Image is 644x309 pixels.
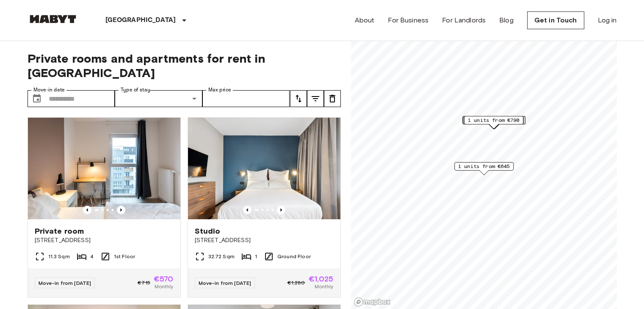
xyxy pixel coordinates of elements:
span: 1 [255,253,257,260]
a: Log in [598,15,617,25]
a: For Landlords [442,15,486,25]
button: tune [307,90,324,107]
div: Map marker [464,116,524,129]
span: Monthly [155,283,173,290]
a: About [355,15,375,25]
span: 11.3 Sqm [48,253,70,260]
span: 1 units from €645 [458,163,510,170]
span: Private rooms and apartments for rent in [GEOGRAPHIC_DATA] [28,51,341,80]
span: Move-in from [DATE] [199,280,252,286]
button: Previous image [277,206,285,214]
p: [GEOGRAPHIC_DATA] [105,15,176,25]
span: [STREET_ADDRESS] [35,236,174,245]
span: €1,280 [287,279,305,287]
button: Previous image [243,206,252,214]
span: Studio [195,226,221,236]
label: Type of stay [121,86,150,94]
a: Blog [499,15,514,25]
button: tune [324,90,341,107]
span: 1st Floor [114,253,135,260]
span: 4 [90,253,94,260]
span: Monthly [315,283,333,290]
div: Map marker [464,116,523,129]
span: 1 units from €790 [468,116,520,124]
a: Get in Touch [527,11,584,29]
span: €1,025 [309,275,334,283]
span: Private room [35,226,84,236]
button: Choose date [28,90,45,107]
a: Marketing picture of unit DE-01-481-006-01Previous imagePrevious imageStudio[STREET_ADDRESS]32.72... [188,117,341,298]
label: Max price [208,86,231,94]
button: tune [290,90,307,107]
div: Map marker [454,162,514,175]
img: Marketing picture of unit DE-01-481-006-01 [188,118,340,219]
span: [STREET_ADDRESS] [195,236,334,245]
div: Map marker [463,116,525,129]
button: Previous image [117,206,125,214]
img: Marketing picture of unit DE-01-12-003-01Q [28,118,180,219]
label: Move-in date [33,86,65,94]
a: Marketing picture of unit DE-01-12-003-01QPrevious imagePrevious imagePrivate room[STREET_ADDRESS... [28,117,181,298]
span: Ground Floor [277,253,311,260]
button: Previous image [83,206,91,214]
a: For Business [388,15,428,25]
span: 32.72 Sqm [208,253,235,260]
a: Mapbox logo [354,297,391,307]
span: €715 [138,279,150,287]
span: €570 [154,275,174,283]
span: Move-in from [DATE] [39,280,91,286]
img: Habyt [28,15,78,23]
